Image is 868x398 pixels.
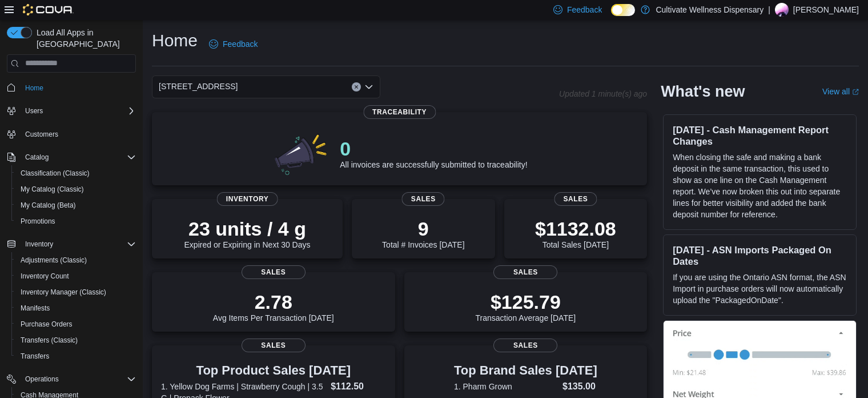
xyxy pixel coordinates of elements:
[562,380,597,393] dd: $135.00
[184,217,311,249] div: Expired or Expiring in Next 30 Days
[16,349,54,363] a: Transfers
[16,198,81,212] a: My Catalog (Beta)
[340,137,527,169] div: All invoices are successfully submitted to traceability!
[16,198,136,212] span: My Catalog (Beta)
[493,265,557,279] span: Sales
[21,150,53,164] button: Catalog
[16,333,136,347] span: Transfers (Classic)
[567,4,602,15] span: Feedback
[476,290,576,313] p: $125.79
[21,127,136,141] span: Customers
[213,290,334,323] div: Avg Items Per Transaction [DATE]
[16,214,60,228] a: Promotions
[2,103,140,119] button: Users
[16,269,74,283] a: Inventory Count
[673,272,847,306] p: If you are using the Ontario ASN format, the ASN Import in purchase orders will now automatically...
[16,301,54,315] a: Manifests
[363,105,436,119] span: Traceability
[223,38,258,50] span: Feedback
[2,371,140,387] button: Operations
[21,81,48,95] a: Home
[2,149,140,165] button: Catalog
[16,333,82,347] a: Transfers (Classic)
[21,169,90,178] span: Classification (Classic)
[21,272,69,281] span: Inventory Count
[21,336,78,345] span: Transfers (Classic)
[822,87,859,96] a: View allExternal link
[25,83,43,93] span: Home
[16,269,136,283] span: Inventory Count
[21,217,55,226] span: Promotions
[661,82,745,101] h2: What's new
[25,130,58,139] span: Customers
[793,3,859,17] p: [PERSON_NAME]
[16,317,77,331] a: Purchase Orders
[16,253,91,267] a: Adjustments (Classic)
[673,124,847,147] h3: [DATE] - Cash Management Report Changes
[382,217,464,240] p: 9
[611,4,635,16] input: Dark Mode
[476,290,576,323] div: Transaction Average [DATE]
[535,217,616,240] p: $1132.08
[493,339,557,352] span: Sales
[364,82,373,91] button: Open list of options
[21,185,84,194] span: My Catalog (Classic)
[16,182,89,196] a: My Catalog (Classic)
[673,152,847,220] p: When closing the safe and making a bank deposit in the same transaction, this used to show as one...
[768,3,770,17] p: |
[535,217,616,249] div: Total Sales [DATE]
[21,150,136,164] span: Catalog
[204,33,262,55] a: Feedback
[16,182,136,196] span: My Catalog (Classic)
[161,364,386,377] h3: Top Product Sales [DATE]
[11,284,140,300] button: Inventory Manager (Classic)
[217,192,278,206] span: Inventory
[454,364,597,377] h3: Top Brand Sales [DATE]
[454,381,558,392] dt: 1. Pharm Grown
[21,372,136,386] span: Operations
[11,197,140,213] button: My Catalog (Beta)
[159,79,238,93] span: [STREET_ADDRESS]
[16,285,111,299] a: Inventory Manager (Classic)
[21,128,63,141] a: Customers
[16,349,136,363] span: Transfers
[2,79,140,96] button: Home
[16,214,136,228] span: Promotions
[21,352,49,361] span: Transfers
[331,380,385,393] dd: $112.50
[775,3,789,17] div: John Robinson
[402,192,445,206] span: Sales
[184,217,311,240] p: 23 units / 4 g
[25,153,49,162] span: Catalog
[16,253,136,267] span: Adjustments (Classic)
[25,375,59,384] span: Operations
[852,89,859,95] svg: External link
[16,301,136,315] span: Manifests
[21,304,50,313] span: Manifests
[11,300,140,316] button: Manifests
[11,252,140,268] button: Adjustments (Classic)
[16,166,136,180] span: Classification (Classic)
[11,213,140,229] button: Promotions
[11,332,140,348] button: Transfers (Classic)
[16,285,136,299] span: Inventory Manager (Classic)
[21,288,106,297] span: Inventory Manager (Classic)
[21,237,136,251] span: Inventory
[611,16,612,17] span: Dark Mode
[25,106,43,116] span: Users
[21,81,136,95] span: Home
[2,126,140,142] button: Customers
[16,166,94,180] a: Classification (Classic)
[11,348,140,364] button: Transfers
[559,89,647,98] p: Updated 1 minute(s) ago
[11,268,140,284] button: Inventory Count
[21,372,63,386] button: Operations
[656,3,763,17] p: Cultivate Wellness Dispensary
[213,290,334,313] p: 2.78
[11,316,140,332] button: Purchase Orders
[21,104,136,118] span: Users
[11,165,140,181] button: Classification (Classic)
[673,244,847,267] h3: [DATE] - ASN Imports Packaged On Dates
[382,217,464,249] div: Total # Invoices [DATE]
[242,339,306,352] span: Sales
